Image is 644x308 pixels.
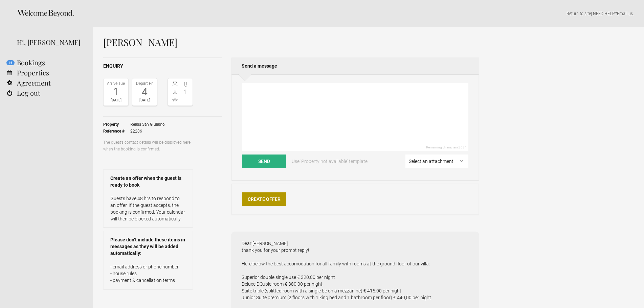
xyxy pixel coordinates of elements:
div: 1 [105,87,127,97]
a: Use 'Property not available' template [287,155,372,168]
h2: Send a message [231,57,479,74]
div: Depart Fri [134,80,155,87]
div: [DATE] [134,97,155,104]
a: Create Offer [242,192,286,206]
strong: Reference # [103,128,130,135]
span: 1 [180,89,191,95]
span: - [180,96,191,103]
a: Return to site [567,11,591,16]
a: Email us [617,11,633,16]
p: - email address or phone number - house rules - payment & cancellation terms [110,263,186,284]
strong: Please don’t include these items in messages as they will be added automatically: [110,236,186,257]
p: | NEED HELP? . [103,10,634,17]
button: Send [242,155,286,168]
p: The guest’s contact details will be displayed here when the booking is confirmed. [103,139,193,152]
span: 8 [180,81,191,88]
span: 22286 [130,128,165,135]
h1: [PERSON_NAME] [103,37,479,47]
flynt-notification-badge: 16 [6,60,15,65]
div: Arrive Tue [105,80,127,87]
strong: Create an offer when the guest is ready to book [110,175,186,188]
span: Relais San Giuliano [130,121,165,128]
strong: Property [103,121,130,128]
h2: Enquiry [103,63,222,70]
div: 4 [134,87,155,97]
p: Guests have 48 hrs to respond to an offer. If the guest accepts, the booking is confirmed. Your c... [110,195,186,222]
div: Hi, [PERSON_NAME] [17,37,83,47]
div: [DATE] [105,97,127,104]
